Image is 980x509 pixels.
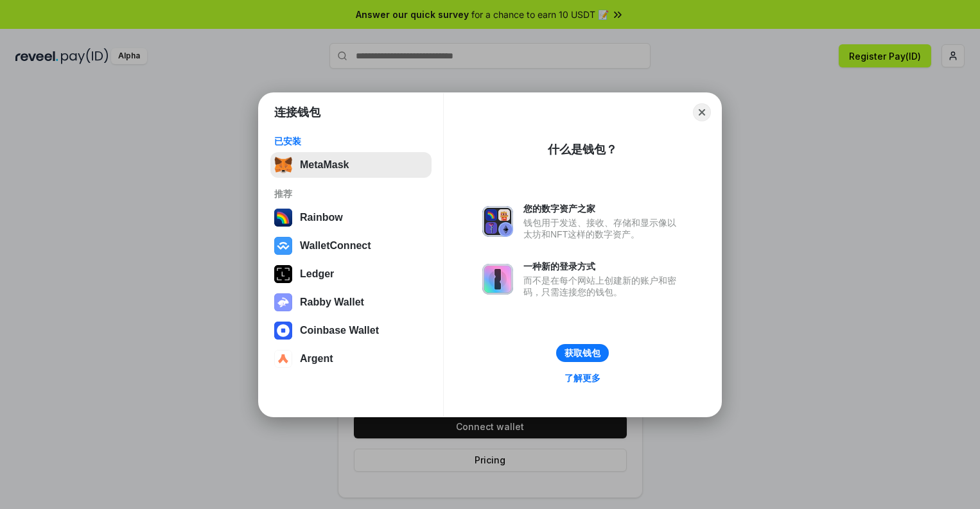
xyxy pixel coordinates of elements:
button: Rainbow [270,205,432,230]
div: 推荐 [274,188,428,200]
div: 已安装 [274,135,428,147]
div: 了解更多 [564,372,600,384]
div: Rabby Wallet [300,297,364,308]
div: 什么是钱包？ [548,142,617,157]
div: Rainbow [300,212,343,223]
button: Ledger [270,261,432,287]
button: Rabby Wallet [270,289,432,315]
button: WalletConnect [270,233,432,259]
a: 了解更多 [557,370,608,386]
img: svg+xml,%3Csvg%20xmlns%3D%22http%3A%2F%2Fwww.w3.org%2F2000%2Fsvg%22%20fill%3D%22none%22%20viewBox... [482,264,513,295]
div: 而不是在每个网站上创建新的账户和密码，只需连接您的钱包。 [523,275,683,298]
div: WalletConnect [300,240,371,252]
button: Close [693,103,711,121]
div: 您的数字资产之家 [523,203,683,214]
div: 钱包用于发送、接收、存储和显示像以太坊和NFT这样的数字资产。 [523,217,683,240]
img: svg+xml,%3Csvg%20xmlns%3D%22http%3A%2F%2Fwww.w3.org%2F2000%2Fsvg%22%20fill%3D%22none%22%20viewBox... [274,293,292,311]
img: svg+xml,%3Csvg%20fill%3D%22none%22%20height%3D%2233%22%20viewBox%3D%220%200%2035%2033%22%20width%... [274,156,292,174]
h1: 连接钱包 [274,105,320,120]
button: Coinbase Wallet [270,318,432,343]
div: Ledger [300,268,334,280]
div: MetaMask [300,159,349,171]
div: 获取钱包 [564,347,600,359]
img: svg+xml,%3Csvg%20width%3D%22120%22%20height%3D%22120%22%20viewBox%3D%220%200%20120%20120%22%20fil... [274,209,292,227]
img: svg+xml,%3Csvg%20width%3D%2228%22%20height%3D%2228%22%20viewBox%3D%220%200%2028%2028%22%20fill%3D... [274,350,292,368]
button: MetaMask [270,152,432,178]
div: 一种新的登录方式 [523,261,683,272]
img: svg+xml,%3Csvg%20xmlns%3D%22http%3A%2F%2Fwww.w3.org%2F2000%2Fsvg%22%20width%3D%2228%22%20height%3... [274,265,292,283]
button: Argent [270,346,432,372]
img: svg+xml,%3Csvg%20xmlns%3D%22http%3A%2F%2Fwww.w3.org%2F2000%2Fsvg%22%20fill%3D%22none%22%20viewBox... [482,206,513,237]
img: svg+xml,%3Csvg%20width%3D%2228%22%20height%3D%2228%22%20viewBox%3D%220%200%2028%2028%22%20fill%3D... [274,237,292,255]
div: Coinbase Wallet [300,325,379,336]
button: 获取钱包 [556,344,609,362]
div: Argent [300,353,333,365]
img: svg+xml,%3Csvg%20width%3D%2228%22%20height%3D%2228%22%20viewBox%3D%220%200%2028%2028%22%20fill%3D... [274,322,292,340]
